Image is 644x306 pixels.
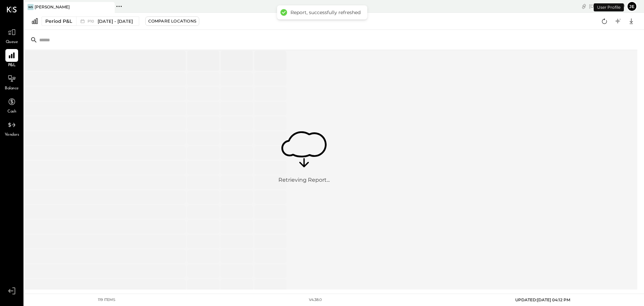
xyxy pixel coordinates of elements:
[98,18,133,25] span: [DATE] - [DATE]
[0,26,23,45] a: Queue
[28,4,34,10] div: WS
[0,119,23,138] a: Vendors
[589,3,625,9] div: [DATE]
[8,62,16,69] span: P&L
[627,1,637,12] button: je
[581,3,587,10] div: copy link
[6,39,18,45] span: Queue
[7,109,16,115] span: Cash
[290,9,361,15] div: Report, successfully refreshed
[0,95,23,115] a: Cash
[145,16,199,26] button: Compare Locations
[0,72,23,92] a: Balance
[0,49,23,69] a: P&L
[5,132,19,138] span: Vendors
[309,297,322,303] div: v 4.38.0
[35,4,70,10] div: [PERSON_NAME]
[98,297,115,303] div: 119 items
[594,3,624,11] div: User Profile
[278,177,330,184] div: Retrieving Report...
[45,18,72,25] div: Period P&L
[515,297,570,302] span: UPDATED: [DATE] 04:12 PM
[88,19,96,23] span: P10
[148,18,196,24] div: Compare Locations
[42,16,139,26] button: Period P&L P10[DATE] - [DATE]
[5,86,19,92] span: Balance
